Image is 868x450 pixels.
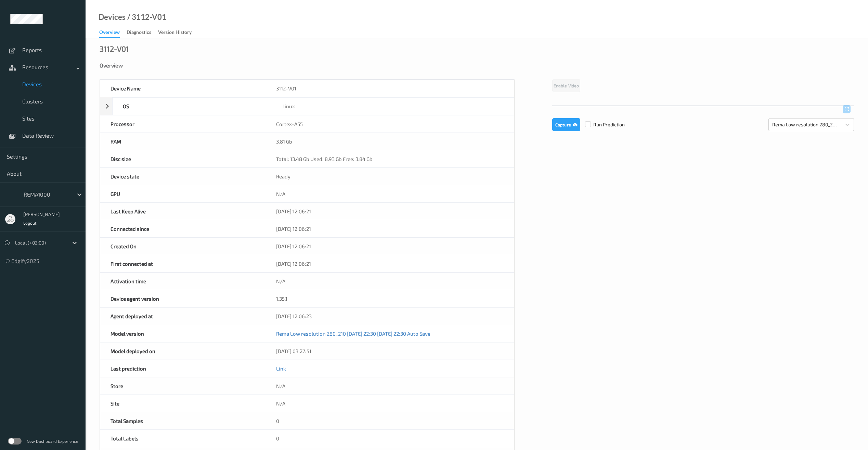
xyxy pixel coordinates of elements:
[552,118,580,131] button: Capture
[100,97,514,115] div: OSlinux
[100,342,266,360] div: Model deployed on
[266,290,514,307] div: 1.35.1
[100,133,266,150] div: RAM
[100,377,266,395] div: Store
[266,168,514,185] div: Ready
[100,45,129,52] div: 3112-V01
[100,255,266,272] div: First connected at
[266,80,514,97] div: 3112-V01
[99,14,126,21] a: Devices
[580,121,625,128] span: Run Prediction
[100,325,266,342] div: Model version
[266,203,514,220] div: [DATE] 12:06:21
[100,412,266,429] div: Total Samples
[100,168,266,185] div: Device state
[113,98,273,115] div: OS
[266,238,514,255] div: [DATE] 12:06:21
[266,430,514,447] div: 0
[100,80,266,97] div: Device Name
[100,185,266,202] div: GPU
[127,29,151,37] div: Diagnostics
[100,308,266,325] div: Agent deployed at
[158,28,198,37] a: Version History
[266,185,514,202] div: N/A
[127,28,158,37] a: Diagnostics
[552,79,580,92] button: Enable Video
[276,365,286,372] a: Link
[100,238,266,255] div: Created On
[158,29,192,37] div: Version History
[266,412,514,429] div: 0
[100,220,266,237] div: Connected since
[266,115,514,133] div: Cortex-A55
[99,29,120,38] div: Overview
[100,395,266,412] div: Site
[266,308,514,325] div: [DATE] 12:06:23
[266,150,514,167] div: Total: 13.48 Gb Used: 8.93 Gb Free: 3.84 Gb
[126,14,166,21] div: / 3112-V01
[276,330,430,337] a: Rema Low resolution 280_210 [DATE] 22:30 [DATE] 22:30 Auto Save
[100,360,266,377] div: Last prediction
[100,273,266,290] div: Activation time
[100,290,266,307] div: Device agent version
[266,133,514,150] div: 3.81 Gb
[99,28,127,38] a: Overview
[266,273,514,290] div: N/A
[266,395,514,412] div: N/A
[100,115,266,133] div: Processor
[266,255,514,272] div: [DATE] 12:06:21
[100,150,266,167] div: Disc size
[100,203,266,220] div: Last Keep Alive
[273,98,514,115] div: linux
[266,220,514,237] div: [DATE] 12:06:21
[266,377,514,395] div: N/A
[100,62,854,69] div: Overview
[100,430,266,447] div: Total Labels
[266,342,514,360] div: [DATE] 03:27:51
